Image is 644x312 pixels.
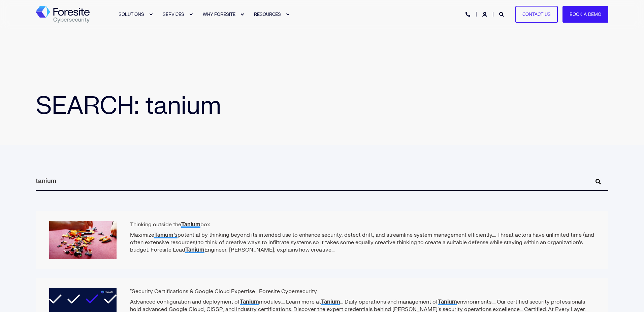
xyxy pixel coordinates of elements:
[36,90,221,122] span: SEARCH: tanium
[49,288,595,295] h2: "Security Certifications & Google Cloud Expertise | Foresite Cybersecurity
[119,11,144,17] span: SOLUTIONS
[49,221,595,228] h2: Thinking outside the box
[286,12,290,17] div: Expand RESOURCES
[240,298,259,305] span: Tanium
[149,12,153,17] div: Expand SOLUTIONS
[321,298,340,305] span: Tanium
[185,246,204,253] span: Tanium
[189,12,193,17] div: Expand SERVICES
[49,231,595,254] p: Maximize potential by thinking beyond its intended use to enhance security, detect drift, and str...
[36,6,90,23] a: Back to Home
[482,11,488,17] a: Login
[594,178,602,186] button: Perform Search
[254,11,281,17] span: RESOURCES
[240,12,244,17] div: Expand WHY FORESITE
[154,232,178,238] span: Tanium’s
[203,11,235,17] span: WHY FORESITE
[499,11,505,17] a: Open Search
[36,211,608,269] a: Thinking outside theTaniumbox MaximizeTanium’spotential by thinking beyond its intended use to en...
[438,298,457,305] span: Tanium
[562,6,608,23] a: Book a Demo
[36,6,90,23] img: Foresite logo, a hexagon shape of blues with a directional arrow to the right hand side, and the ...
[181,221,200,228] span: Tanium
[515,6,558,23] a: Contact Us
[36,172,608,191] input: Search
